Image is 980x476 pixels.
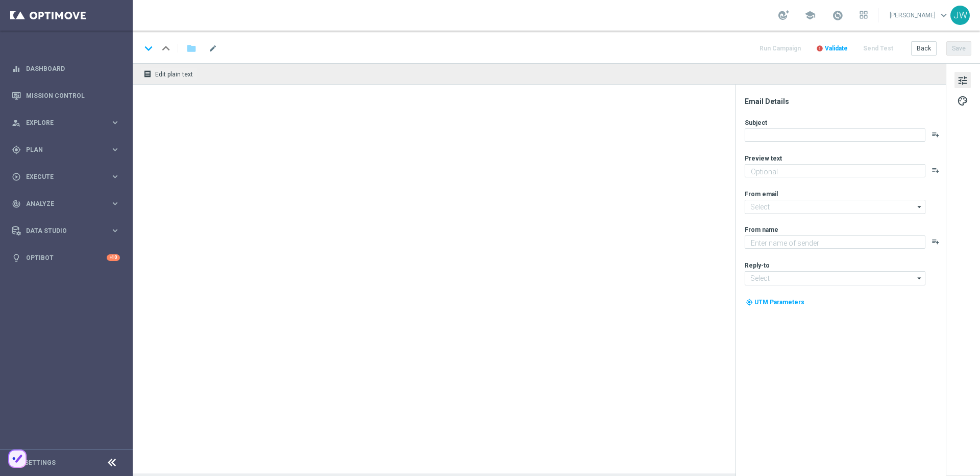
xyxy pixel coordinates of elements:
[11,200,120,208] button: track_changes Analyze keyboard_arrow_right
[745,261,770,270] label: Reply-to
[946,41,971,56] button: Save
[12,253,21,262] i: lightbulb
[954,72,971,88] button: tune
[185,40,198,57] button: folder
[11,119,120,127] button: person_search Explore keyboard_arrow_right
[141,41,156,56] i: keyboard_arrow_down
[12,64,21,73] i: equalizer
[950,6,970,25] div: JW
[11,92,120,100] button: Mission Control
[26,244,107,271] a: Optibot
[110,145,120,154] i: keyboard_arrow_right
[932,237,940,246] button: playlist_add
[11,254,120,262] button: lightbulb Optibot +10
[815,42,849,56] button: error Validate
[12,118,110,127] div: Explore
[745,200,925,214] input: Select
[12,199,21,208] i: track_changes
[745,154,782,163] label: Preview text
[26,174,110,180] span: Execute
[110,172,120,181] i: keyboard_arrow_right
[954,92,971,109] button: palette
[141,67,198,81] button: receipt Edit plain text
[11,146,120,154] button: gps_fixed Plan keyboard_arrow_right
[155,71,193,78] span: Edit plain text
[932,130,940,139] button: playlist_add
[11,173,120,181] button: play_circle_outline Execute keyboard_arrow_right
[143,70,152,78] i: receipt
[12,172,110,181] div: Execute
[12,226,110,235] div: Data Studio
[938,10,949,21] span: keyboard_arrow_down
[754,299,804,306] span: UTM Parameters
[816,45,823,52] i: error
[745,226,778,234] label: From name
[26,82,120,109] a: Mission Control
[889,8,950,23] a: [PERSON_NAME]keyboard_arrow_down
[915,272,925,285] i: arrow_drop_down
[11,65,120,73] button: equalizer Dashboard
[12,145,110,154] div: Plan
[745,271,925,285] input: Select
[12,199,110,208] div: Analyze
[911,41,937,56] button: Back
[110,199,120,208] i: keyboard_arrow_right
[110,118,120,127] i: keyboard_arrow_right
[26,120,110,126] span: Explore
[26,55,120,82] a: Dashboard
[12,82,120,109] div: Mission Control
[110,226,120,235] i: keyboard_arrow_right
[825,45,848,52] span: Validate
[107,254,120,261] div: +10
[12,145,21,154] i: gps_fixed
[12,55,120,82] div: Dashboard
[957,74,968,87] span: tune
[804,10,816,21] span: school
[12,118,21,127] i: person_search
[12,172,21,181] i: play_circle_outline
[24,460,56,466] a: Settings
[915,200,925,214] i: arrow_drop_down
[26,147,110,153] span: Plan
[745,97,945,106] div: Email Details
[745,297,805,308] button: my_location UTM Parameters
[208,44,217,53] span: mode_edit
[957,94,968,108] span: palette
[26,201,110,207] span: Analyze
[26,228,110,234] span: Data Studio
[186,42,197,55] i: folder
[932,166,940,174] button: playlist_add
[11,227,120,235] button: Data Studio keyboard_arrow_right
[745,119,767,127] label: Subject
[745,190,778,198] label: From email
[12,244,120,271] div: Optibot
[746,299,753,306] i: my_location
